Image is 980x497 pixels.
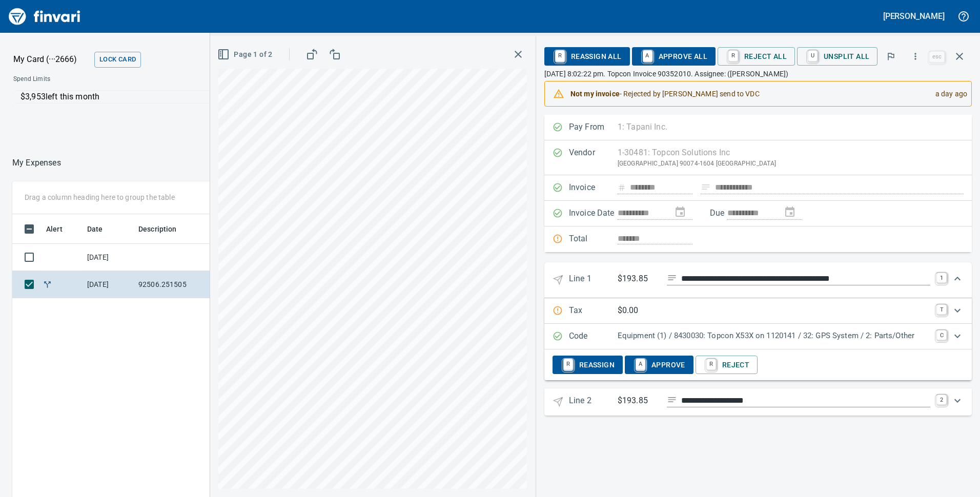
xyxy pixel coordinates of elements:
div: Expand [544,262,972,298]
span: Close invoice [927,44,972,69]
span: Unsplit All [805,48,869,65]
p: Tax [569,304,618,318]
span: Date [87,223,116,235]
a: 2 [936,395,947,405]
a: esc [929,51,945,63]
span: Description [138,223,177,235]
button: [PERSON_NAME] [881,8,947,24]
span: Page 1 of 2 [219,48,272,61]
button: UUnsplit All [797,47,877,66]
p: $193.85 [618,395,659,407]
span: Reject All [726,48,787,65]
a: R [728,50,738,61]
td: [DATE] [83,271,134,298]
div: Expand [544,298,972,324]
a: A [636,359,645,370]
p: Code [569,330,618,343]
p: Drag a column heading here to group the table [25,192,175,202]
p: $ 0.00 [618,304,639,317]
p: [DATE] 8:02:22 pm. Topcon Invoice 90352010. Assignee: ([PERSON_NAME]) [544,69,972,79]
button: RReassign [553,356,623,374]
p: My Expenses [12,157,61,169]
span: Date [87,223,103,235]
p: Equipment (1) / 8430030: Topcon X53X on 1120141 / 32: GPS System / 2: Parts/Other [618,330,930,342]
button: RReject [696,356,758,374]
div: - Rejected by [PERSON_NAME] send to VDC [570,85,927,103]
div: Expand [544,324,972,349]
a: U [808,50,818,61]
span: Reassign [561,356,615,374]
img: Finvari [6,4,83,29]
span: Reassign All [553,48,622,65]
span: Lock Card [99,54,136,66]
a: R [555,50,565,61]
td: 92506.251505 [134,271,227,298]
button: AApprove All [632,47,716,66]
p: $193.85 [618,273,659,285]
div: a day ago [927,85,967,103]
div: Expand [544,349,972,380]
a: A [643,50,652,61]
button: RReject All [718,47,795,66]
button: Lock Card [94,52,141,68]
p: My Card (···2666) [13,53,90,66]
span: Alert [46,223,63,235]
span: Split transaction [42,281,53,287]
a: 1 [936,273,947,283]
button: RReassign All [544,47,630,66]
td: [DATE] [83,244,134,271]
span: Alert [46,223,76,235]
p: $3,953 left this month [21,91,342,103]
div: Expand [544,388,972,416]
button: Flag [880,45,902,68]
a: T [936,304,947,315]
strong: Not my invoice [570,90,620,98]
p: Online and foreign allowed [5,103,349,114]
h5: [PERSON_NAME] [883,11,945,22]
span: Description [138,223,190,235]
span: Spend Limits [13,74,198,85]
a: C [936,330,947,340]
p: Line 1 [569,273,618,287]
nav: breadcrumb [12,157,61,169]
a: R [706,359,716,370]
span: Reject [704,356,749,374]
button: Page 1 of 2 [215,45,276,64]
span: Approve [633,356,685,374]
button: More [904,45,927,68]
button: AApprove [625,356,693,374]
p: Line 2 [569,395,618,409]
span: Approve All [640,48,707,65]
a: R [563,359,573,370]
